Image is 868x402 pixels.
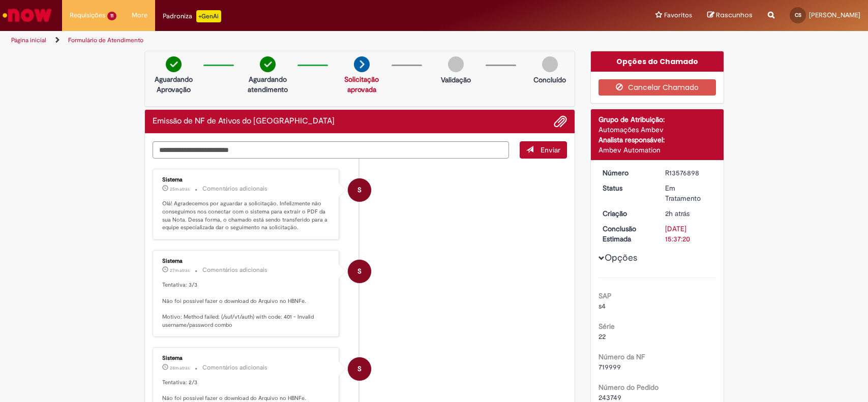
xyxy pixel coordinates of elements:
span: 11 [107,12,116,20]
dt: Conclusão Estimada [595,224,657,244]
div: Grupo de Atribuição: [598,114,716,125]
span: Favoritos [664,10,692,20]
button: Adicionar anexos [554,115,567,128]
b: Série [598,322,615,331]
div: Sistema [162,258,332,264]
img: img-circle-grey.png [542,56,558,72]
div: Opções do Chamado [591,51,724,72]
p: Validação [441,75,471,85]
p: Tentativa: 3/3 Não foi possível fazer o download do Arquivo no HBNFe. Motivo: Method failed: (/su... [162,281,332,329]
a: Rascunhos [707,11,753,20]
small: Comentários adicionais [202,184,267,193]
p: Aguardando atendimento [243,74,292,95]
ul: Trilhas de página [8,31,571,50]
div: Analista responsável: [598,135,716,145]
a: Página inicial [11,36,46,44]
div: 29/09/2025 13:37:17 [665,208,712,219]
time: 29/09/2025 13:37:17 [665,209,690,218]
span: 2h atrás [665,209,690,218]
div: Padroniza [163,10,221,22]
dt: Status [595,183,657,193]
img: check-circle-green.png [166,56,182,72]
img: check-circle-green.png [260,56,276,72]
dt: Criação [595,208,657,219]
dt: Número [595,168,657,178]
span: S [357,357,362,381]
b: Número da NF [598,352,645,361]
small: Comentários adicionais [202,266,267,274]
div: [DATE] 15:37:20 [665,224,712,244]
img: arrow-next.png [354,56,370,72]
div: Sistema [162,355,332,361]
div: Em Tratamento [665,183,712,203]
span: More [132,10,147,20]
div: R13576898 [665,168,712,178]
h2: Emissão de NF de Ativos do ASVD Histórico de tíquete [153,117,335,126]
b: SAP [598,291,612,300]
span: [PERSON_NAME] [809,11,860,19]
p: Olá! Agradecemos por aguardar a solicitação. Infelizmente não conseguimos nos conectar com o sist... [162,200,332,232]
button: Cancelar Chamado [598,79,716,96]
span: 243749 [598,393,621,402]
time: 29/09/2025 15:21:24 [170,186,190,192]
span: 22 [598,332,606,341]
div: Automações Ambev [598,125,716,135]
button: Enviar [520,141,567,159]
p: +GenAi [196,10,221,22]
span: s4 [598,301,606,311]
div: Ambev Automation [598,145,716,155]
span: 28m atrás [170,365,190,371]
a: Solicitação aprovada [344,75,379,94]
div: Sistema [162,177,332,183]
div: System [348,260,371,283]
span: 719999 [598,362,621,372]
b: Número do Pedido [598,383,659,392]
span: Rascunhos [716,10,753,20]
span: 27m atrás [170,267,190,273]
img: ServiceNow [1,5,53,25]
time: 29/09/2025 15:19:58 [170,267,190,273]
time: 29/09/2025 15:18:28 [170,365,190,371]
span: Requisições [70,10,105,20]
span: 25m atrás [170,186,190,192]
p: Concluído [533,75,566,85]
span: Enviar [541,145,560,154]
textarea: Digite sua mensagem aqui... [153,141,510,159]
img: img-circle-grey.png [448,56,464,72]
a: Formulário de Atendimento [68,36,143,44]
div: System [348,178,371,202]
span: CS [795,12,801,18]
p: Aguardando Aprovação [149,74,198,95]
div: System [348,357,371,381]
small: Comentários adicionais [202,363,267,372]
span: S [357,178,362,202]
span: S [357,259,362,284]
